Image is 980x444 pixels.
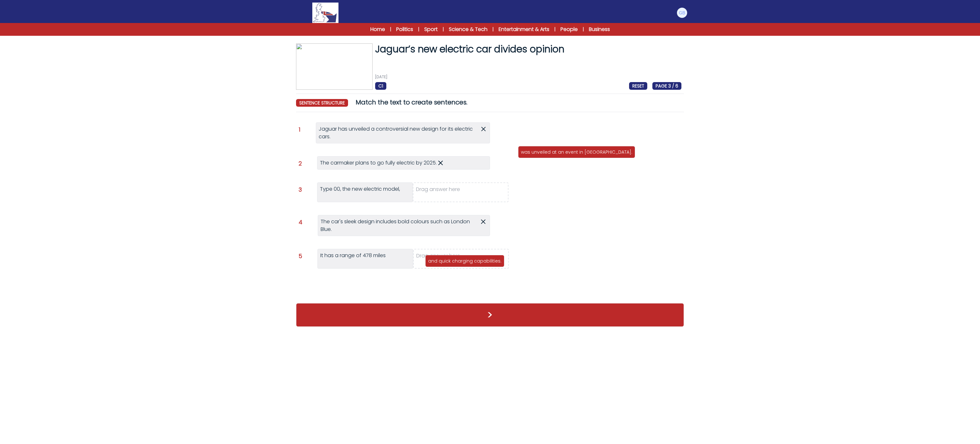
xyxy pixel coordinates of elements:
h1: Jaguar’s new electric car divides opinion [375,43,681,55]
span: 5 [299,253,302,259]
span: Match the text to create sentences. [356,98,467,107]
p: Drag answer here [416,186,460,199]
p: [DATE] [375,74,681,80]
p: Drag answer here [416,252,460,265]
a: Sport [424,26,438,33]
div: It has a range of 478 miles [317,249,413,269]
a: Politics [396,26,413,33]
button: > [296,303,684,327]
span: RESET [629,82,647,90]
p: was unveiled at an event in [GEOGRAPHIC_DATA]. [521,149,632,155]
span: PAGE 3 / 6 [652,82,681,90]
span: | [583,26,584,33]
div: Type 00, the new electric model, [317,182,413,202]
span: | [418,26,419,33]
a: Logo [292,3,359,23]
img: Giovanni Luca Biundo [677,8,687,18]
a: RESET [629,82,647,89]
span: 4 [299,219,302,225]
span: | [390,26,391,33]
span: 1 [299,127,301,133]
span: 2 [299,161,302,166]
div: The carmaker plans to go fully electric by 2025. [317,156,490,170]
span: | [554,26,555,33]
img: 9KgWsaewplOTu6CDSzpoNBTVIKvW6qQsG1OTSqtR.jpg [296,43,373,90]
a: Entertainment & Arts [499,26,549,33]
span: | [443,26,444,33]
span: C1 [375,82,386,90]
a: People [561,26,578,33]
a: Science & Tech [449,26,487,33]
img: Logo [312,3,338,23]
div: Jaguar has unveiled a controversial new design for its electric cars. [316,122,490,143]
a: Home [370,26,385,33]
span: | [493,26,494,33]
div: The car's sleek design includes bold colours such as London Blue. [318,215,490,236]
span: 3 [299,187,302,193]
span: sentence structure [296,99,348,107]
a: Business [589,26,610,33]
p: and quick charging capabilities. [428,258,501,264]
